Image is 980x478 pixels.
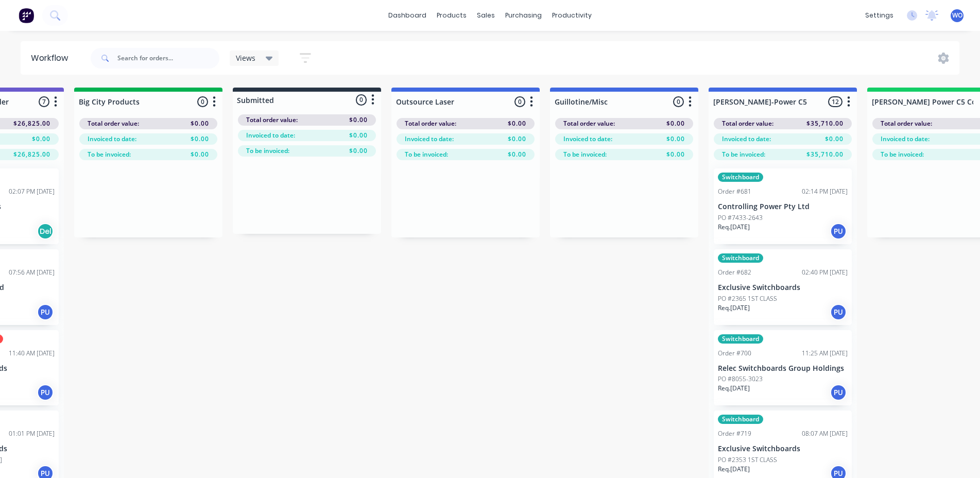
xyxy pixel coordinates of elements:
[9,429,55,438] div: 01:01 PM [DATE]
[666,119,685,128] span: $0.00
[88,119,139,128] span: Total order value:
[666,134,685,144] span: $0.00
[860,8,899,23] div: settings
[405,119,456,128] span: Total order value:
[718,384,750,393] p: Req. [DATE]
[19,8,34,23] img: Factory
[32,134,50,144] span: $0.00
[718,374,763,384] p: PO #8055-3023
[718,253,763,263] div: Switchboard
[508,150,526,159] span: $0.00
[718,202,848,211] p: Controlling Power Pty Ltd
[718,429,751,438] div: Order #719
[349,131,368,140] span: $0.00
[405,150,448,159] span: To be invoiced:
[191,134,209,144] span: $0.00
[722,150,765,159] span: To be invoiced:
[718,268,751,277] div: Order #682
[718,415,763,424] div: Switchboard
[563,134,612,144] span: Invoiced to date:
[405,134,454,144] span: Invoiced to date:
[830,384,847,401] div: PU
[37,304,54,320] div: PU
[500,8,547,23] div: purchasing
[718,455,777,465] p: PO #2353 1ST CLASS
[432,8,472,23] div: products
[714,330,852,406] div: SwitchboardOrder #70011:25 AM [DATE]Relec Switchboards Group HoldingsPO #8055-3023Req.[DATE]PU
[718,445,848,453] p: Exclusive Switchboards
[830,223,847,240] div: PU
[508,134,526,144] span: $0.00
[802,349,848,358] div: 11:25 AM [DATE]
[718,187,751,196] div: Order #681
[802,268,848,277] div: 02:40 PM [DATE]
[349,115,368,125] span: $0.00
[13,119,50,128] span: $26,825.00
[191,119,209,128] span: $0.00
[117,48,219,69] input: Search for orders...
[88,150,131,159] span: To be invoiced:
[508,119,526,128] span: $0.00
[718,213,763,223] p: PO #7433-2643
[830,304,847,320] div: PU
[881,119,932,128] span: Total order value:
[563,119,615,128] span: Total order value:
[718,465,750,474] p: Req. [DATE]
[718,364,848,373] p: Relec Switchboards Group Holdings
[246,115,298,125] span: Total order value:
[802,429,848,438] div: 08:07 AM [DATE]
[718,283,848,292] p: Exclusive Switchboards
[952,11,962,20] span: WO
[472,8,500,23] div: sales
[37,384,54,401] div: PU
[881,134,930,144] span: Invoiced to date:
[722,134,771,144] span: Invoiced to date:
[718,303,750,313] p: Req. [DATE]
[806,150,844,159] span: $35,710.00
[383,8,432,23] a: dashboard
[802,187,848,196] div: 02:14 PM [DATE]
[31,52,73,64] div: Workflow
[9,268,55,277] div: 07:56 AM [DATE]
[714,249,852,325] div: SwitchboardOrder #68202:40 PM [DATE]Exclusive SwitchboardsPO #2365 1ST CLASSReq.[DATE]PU
[718,173,763,182] div: Switchboard
[666,150,685,159] span: $0.00
[718,349,751,358] div: Order #700
[806,119,844,128] span: $35,710.00
[563,150,607,159] span: To be invoiced:
[13,150,50,159] span: $26,825.00
[547,8,597,23] div: productivity
[825,134,844,144] span: $0.00
[881,150,924,159] span: To be invoiced:
[722,119,773,128] span: Total order value:
[718,294,777,303] p: PO #2365 1ST CLASS
[236,53,255,63] span: Views
[246,146,289,156] span: To be invoiced:
[718,334,763,344] div: Switchboard
[718,223,750,232] p: Req. [DATE]
[246,131,295,140] span: Invoiced to date:
[191,150,209,159] span: $0.00
[9,187,55,196] div: 02:07 PM [DATE]
[714,168,852,244] div: SwitchboardOrder #68102:14 PM [DATE]Controlling Power Pty LtdPO #7433-2643Req.[DATE]PU
[37,223,54,240] div: Del
[349,146,368,156] span: $0.00
[9,349,55,358] div: 11:40 AM [DATE]
[88,134,136,144] span: Invoiced to date:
